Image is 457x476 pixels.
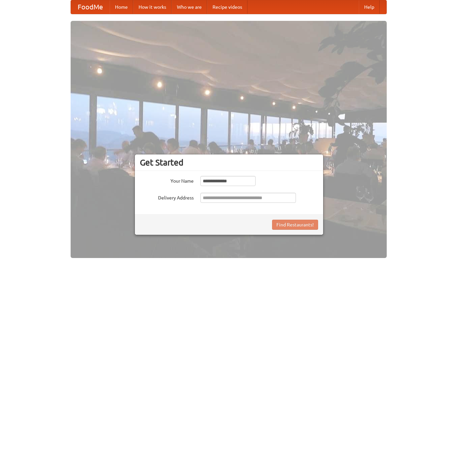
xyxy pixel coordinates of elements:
[140,157,318,168] h3: Get Started
[140,193,194,201] label: Delivery Address
[172,0,207,14] a: Who we are
[133,0,172,14] a: How it works
[71,0,110,14] a: FoodMe
[110,0,133,14] a: Home
[140,176,194,184] label: Your Name
[272,220,318,230] button: Find Restaurants!
[207,0,247,14] a: Recipe videos
[359,0,380,14] a: Help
